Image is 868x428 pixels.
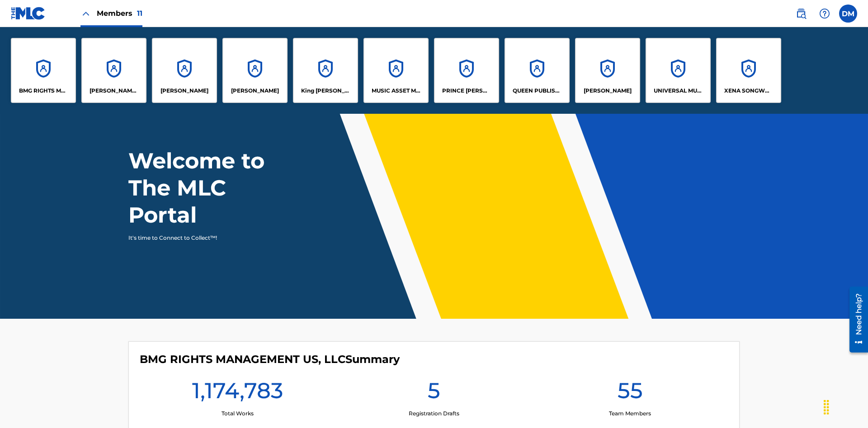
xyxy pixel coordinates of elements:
a: Accounts[PERSON_NAME] [575,38,640,103]
h1: 55 [618,377,643,409]
a: AccountsMUSIC ASSET MANAGEMENT (MAM) [363,38,429,103]
p: ELVIS COSTELLO [160,87,208,95]
h1: 1,174,783 [192,377,283,409]
p: BMG RIGHTS MANAGEMENT US, LLC [19,87,68,95]
h1: Welcome to The MLC Portal [128,147,297,228]
a: Accounts[PERSON_NAME] [152,38,217,103]
a: Accounts[PERSON_NAME] [222,38,288,103]
p: King McTesterson [301,87,350,95]
a: Public Search [792,5,810,23]
a: AccountsQUEEN PUBLISHA [505,38,570,103]
h1: 5 [428,377,440,409]
p: Total Works [222,409,254,418]
p: QUEEN PUBLISHA [513,87,562,95]
p: CLEO SONGWRITER [90,87,139,95]
img: help [819,8,830,19]
span: 11 [137,9,142,18]
p: Registration Drafts [409,409,459,418]
p: PRINCE MCTESTERSON [442,87,491,95]
img: search [796,8,807,19]
div: Drag [819,394,834,421]
img: Close [80,8,91,19]
a: Accounts[PERSON_NAME] SONGWRITER [81,38,146,103]
img: MLC Logo [11,7,46,20]
a: AccountsKing [PERSON_NAME] [293,38,358,103]
span: Members [97,8,142,19]
p: It's time to Connect to Collect™! [128,234,285,242]
p: Team Members [609,409,651,418]
iframe: Resource Center [843,283,868,357]
a: AccountsPRINCE [PERSON_NAME] [434,38,499,103]
p: RONALD MCTESTERSON [584,87,632,95]
a: AccountsXENA SONGWRITER [716,38,781,103]
p: MUSIC ASSET MANAGEMENT (MAM) [372,87,421,95]
h4: BMG RIGHTS MANAGEMENT US, LLC [140,353,400,366]
p: EYAMA MCSINGER [231,87,279,95]
a: AccountsBMG RIGHTS MANAGEMENT US, LLC [11,38,76,103]
p: XENA SONGWRITER [724,87,774,95]
p: UNIVERSAL MUSIC PUB GROUP [654,87,703,95]
a: AccountsUNIVERSAL MUSIC PUB GROUP [646,38,711,103]
div: User Menu [839,5,857,23]
iframe: Chat Widget [823,385,868,428]
div: Help [816,5,834,23]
